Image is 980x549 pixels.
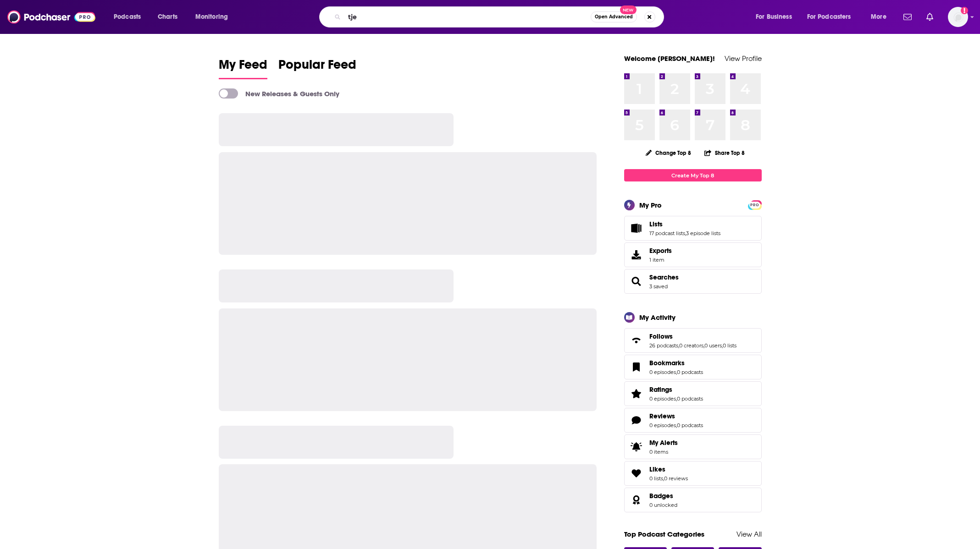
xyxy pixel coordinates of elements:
span: Badges [649,492,673,500]
span: Reviews [624,408,762,433]
button: Show profile menu [948,7,968,27]
span: , [703,342,704,349]
a: Likes [649,465,688,473]
span: My Alerts [649,439,678,447]
span: PRO [749,202,760,209]
a: View All [736,530,762,538]
a: Searches [649,273,679,281]
button: open menu [864,10,898,24]
a: 0 episodes [649,395,676,402]
span: Follows [624,328,762,353]
a: 0 episodes [649,369,676,375]
span: Reviews [649,412,675,420]
span: , [676,369,677,375]
span: Bookmarks [624,355,762,379]
div: My Pro [639,201,662,209]
a: Top Podcast Categories [624,530,704,538]
a: Lists [627,222,646,235]
a: Searches [627,275,646,288]
span: My Feed [219,57,267,78]
a: Show notifications dropdown [923,9,937,25]
span: Logged in as ZoeJethani [948,7,968,27]
span: More [871,11,886,23]
img: Podchaser - Follow, Share and Rate Podcasts [7,8,95,26]
span: Exports [649,247,672,255]
span: , [676,422,677,428]
div: My Activity [639,313,675,322]
span: Badges [624,488,762,512]
a: Reviews [649,412,703,420]
a: Show notifications dropdown [900,9,915,25]
a: Likes [627,467,646,480]
svg: Add a profile image [961,7,968,14]
a: New Releases & Guests Only [219,88,339,99]
a: 0 podcasts [677,395,703,402]
a: Follows [627,334,646,347]
a: 0 podcasts [677,369,703,375]
a: 26 podcasts [649,342,678,349]
span: For Podcasters [807,11,851,23]
span: 0 items [649,449,678,455]
span: Ratings [649,385,672,394]
a: Ratings [649,385,703,394]
a: Create My Top 8 [624,169,762,181]
span: Open Advanced [595,15,633,19]
a: Badges [627,494,646,506]
img: User Profile [948,7,968,27]
span: , [678,342,679,349]
span: Charts [158,11,177,23]
span: Follows [649,332,673,340]
a: 0 unlocked [649,502,677,508]
span: , [676,395,677,402]
a: 0 reviews [664,475,688,482]
input: Search podcasts, credits, & more... [344,10,591,24]
span: Likes [624,461,762,486]
span: , [663,475,664,482]
a: 0 lists [723,342,736,349]
a: Charts [152,10,183,24]
a: Welcome [PERSON_NAME]! [624,54,715,63]
button: Open AdvancedNew [591,11,637,22]
a: PRO [749,201,760,208]
span: Lists [624,216,762,241]
span: My Alerts [627,440,646,453]
button: Change Top 8 [640,147,697,159]
a: 0 lists [649,475,663,482]
a: Lists [649,220,720,228]
a: View Profile [725,54,762,63]
span: Bookmarks [649,359,685,367]
div: Search podcasts, credits, & more... [328,6,673,27]
a: Bookmarks [627,361,646,373]
a: 0 users [704,342,722,349]
a: Popular Feed [278,57,356,79]
a: 0 podcasts [677,422,703,428]
span: Searches [624,269,762,294]
button: open menu [801,10,864,24]
span: , [685,230,686,236]
button: open menu [189,10,240,24]
a: 17 podcast lists [649,230,685,236]
a: Follows [649,332,736,340]
a: Exports [624,242,762,267]
span: New [620,5,637,14]
span: Popular Feed [278,57,356,78]
a: Badges [649,492,677,500]
span: Podcasts [114,11,141,23]
a: Ratings [627,387,646,400]
a: Bookmarks [649,359,703,367]
a: 3 episode lists [686,230,720,236]
a: 3 saved [649,283,668,290]
span: Exports [627,248,646,261]
a: My Alerts [624,434,762,459]
span: Likes [649,465,665,473]
button: open menu [107,10,153,24]
button: open menu [749,10,803,24]
span: Lists [649,220,663,228]
span: , [722,342,723,349]
span: Ratings [624,381,762,406]
span: For Business [756,11,792,23]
